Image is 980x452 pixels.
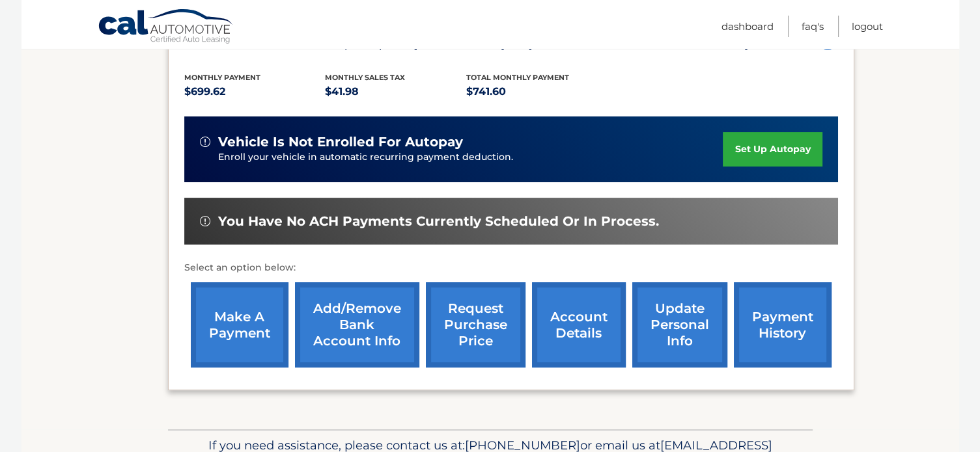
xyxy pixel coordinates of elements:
p: $741.60 [466,83,608,101]
img: alert-white.svg [200,137,210,147]
span: You have no ACH payments currently scheduled or in process. [218,213,659,230]
span: Total Monthly Payment [466,73,569,82]
img: alert-white.svg [200,216,210,226]
a: payment history [734,282,832,367]
a: FAQ's [802,16,824,37]
p: Select an option below: [184,260,838,276]
span: Monthly Payment [184,73,260,82]
p: $41.98 [325,83,466,101]
a: Add/Remove bank account info [295,282,419,367]
a: update personal info [632,282,727,367]
p: $699.62 [184,83,326,101]
p: Enroll your vehicle in automatic recurring payment deduction. [218,150,723,165]
a: Cal Automotive [98,8,234,46]
a: Logout [852,16,883,37]
a: account details [532,282,626,367]
a: set up autopay [723,132,822,166]
span: vehicle is not enrolled for autopay [218,134,463,150]
a: request purchase price [426,282,525,367]
a: Dashboard [721,16,774,37]
span: Monthly sales Tax [325,73,405,82]
a: make a payment [191,282,288,367]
